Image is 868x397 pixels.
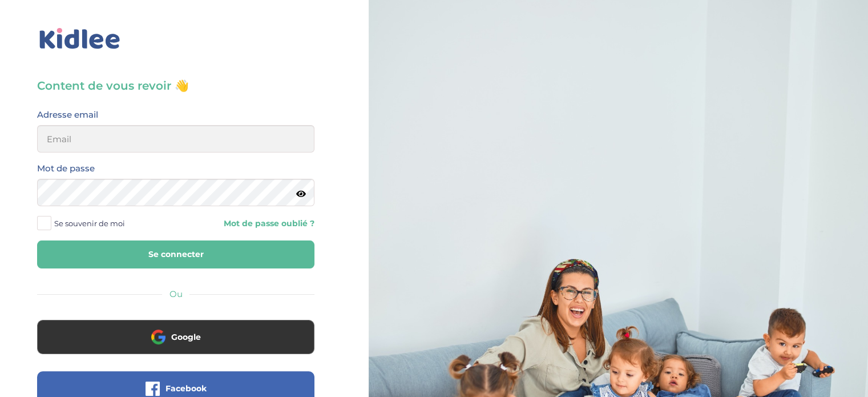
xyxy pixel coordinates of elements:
span: Google [171,331,201,343]
a: Google [37,339,314,350]
img: google.png [151,330,165,344]
a: Mot de passe oublié ? [184,218,314,229]
label: Mot de passe [37,161,95,176]
button: Se connecter [37,240,314,268]
label: Adresse email [37,107,98,122]
input: Email [37,125,314,153]
h3: Content de vous revoir 👋 [37,78,314,94]
button: Google [37,320,314,354]
span: Se souvenir de moi [54,216,125,231]
img: facebook.png [146,382,160,396]
img: logo_kidlee_bleu [37,26,123,52]
span: Facebook [165,383,207,394]
span: Ou [169,288,183,299]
